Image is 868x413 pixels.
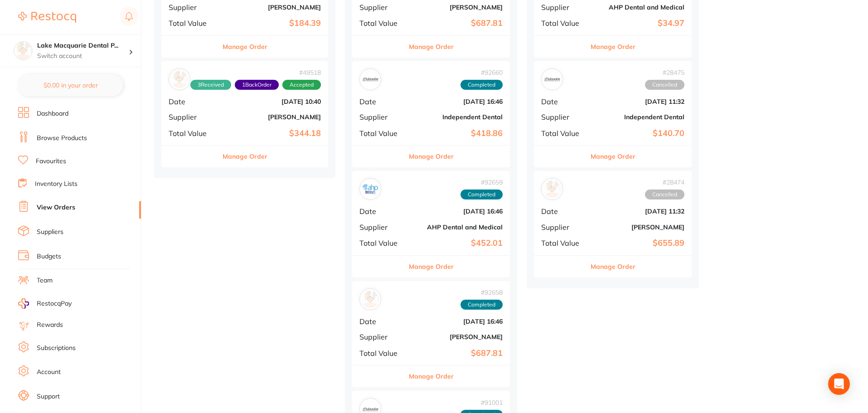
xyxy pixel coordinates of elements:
[645,179,684,186] span: # 28474
[594,4,684,11] b: AHP Dental and Medical
[14,42,32,60] img: Lake Macquarie Dental Practice
[594,224,684,231] b: [PERSON_NAME]
[594,113,684,121] b: Independent Dental
[359,97,405,106] span: Date
[362,291,379,308] img: Henry Schein Halas
[412,4,503,11] b: [PERSON_NAME]
[412,318,503,325] b: [DATE] 16:46
[18,298,72,309] a: RestocqPay
[169,113,217,121] span: Supplier
[541,239,587,247] span: Total Value
[18,298,29,309] img: RestocqPay
[541,207,587,215] span: Date
[224,19,321,28] b: $184.39
[282,80,321,90] span: Accepted
[169,19,217,27] span: Total Value
[224,4,321,11] b: [PERSON_NAME]
[37,109,68,118] a: Dashboard
[37,321,63,330] a: Rewards
[461,300,503,310] span: Completed
[359,223,405,231] span: Supplier
[412,19,503,28] b: $687.81
[169,97,217,106] span: Date
[409,146,454,167] button: Manage Order
[18,7,76,28] a: Restocq Logo
[18,12,76,23] img: Restocq Logo
[362,71,379,88] img: Independent Dental
[594,129,684,138] b: $140.70
[37,203,75,212] a: View Orders
[412,113,503,121] b: Independent Dental
[594,238,684,248] b: $655.89
[37,368,61,377] a: Account
[461,179,503,186] span: # 92659
[412,349,503,358] b: $687.81
[37,392,60,401] a: Support
[359,317,405,326] span: Date
[591,36,635,58] button: Manage Order
[223,146,267,167] button: Manage Order
[594,19,684,28] b: $34.97
[828,373,850,395] div: Open Intercom Messenger
[541,19,587,27] span: Total Value
[541,113,587,121] span: Supplier
[35,180,78,189] a: Inventory Lists
[224,113,321,121] b: [PERSON_NAME]
[461,80,503,90] span: Completed
[171,71,188,88] img: Henry Schein Halas
[591,146,635,167] button: Manage Order
[461,399,503,406] span: # 91001
[594,208,684,215] b: [DATE] 11:32
[461,189,503,199] span: Completed
[37,41,129,50] h4: Lake Macquarie Dental Practice
[235,80,279,90] span: Back orders
[645,69,684,76] span: # 28475
[409,36,454,58] button: Manage Order
[541,223,587,231] span: Supplier
[18,74,123,96] button: $0.00 in your order
[461,289,503,296] span: # 92658
[359,113,405,121] span: Supplier
[359,239,405,247] span: Total Value
[409,365,454,387] button: Manage Order
[594,98,684,105] b: [DATE] 11:32
[37,52,129,61] p: Switch account
[541,97,587,106] span: Date
[461,69,503,76] span: # 92660
[37,134,87,143] a: Browse Products
[412,98,503,105] b: [DATE] 16:46
[359,129,405,137] span: Total Value
[412,238,503,248] b: $452.01
[412,224,503,231] b: AHP Dental and Medical
[541,3,587,11] span: Supplier
[359,19,405,27] span: Total Value
[169,129,217,137] span: Total Value
[161,61,328,168] div: Henry Schein Halas#495183Received1BackOrderAcceptedDate[DATE] 10:40Supplier[PERSON_NAME]Total Val...
[190,80,231,90] span: Received
[543,180,561,198] img: Henry Schein Halas
[224,129,321,138] b: $344.18
[169,3,217,11] span: Supplier
[412,208,503,215] b: [DATE] 16:46
[37,276,53,285] a: Team
[591,256,635,277] button: Manage Order
[645,80,684,90] span: Cancelled
[645,189,684,199] span: Cancelled
[359,3,405,11] span: Supplier
[359,207,405,215] span: Date
[359,349,405,357] span: Total Value
[409,256,454,277] button: Manage Order
[37,344,76,353] a: Subscriptions
[36,157,66,166] a: Favourites
[37,299,72,308] span: RestocqPay
[412,129,503,138] b: $418.86
[37,228,63,237] a: Suppliers
[543,71,561,88] img: Independent Dental
[223,36,267,58] button: Manage Order
[362,180,379,198] img: AHP Dental and Medical
[541,129,587,137] span: Total Value
[37,252,61,261] a: Budgets
[359,333,405,341] span: Supplier
[190,69,321,76] span: # 49518
[412,333,503,340] b: [PERSON_NAME]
